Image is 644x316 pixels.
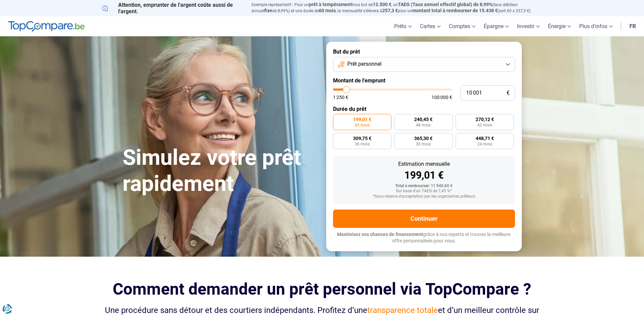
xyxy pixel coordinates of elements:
[333,210,515,228] button: Continuer
[431,95,452,100] span: 100 000 €
[102,2,243,15] p: Attention, emprunter de l'argent coûte aussi de l'argent.
[333,95,348,100] span: 1 250 €
[333,231,515,244] p: grâce à nos experts et trouvez la meilleure offre personnalisée pour vous.
[480,16,513,36] a: Épargne
[338,161,510,167] div: Estimation mensuelle
[416,16,445,36] a: Cartes
[309,2,352,7] span: prêt à tempérament
[355,123,370,127] span: 60 mois
[445,16,480,36] a: Comptes
[102,280,542,298] h2: Comment demander un prêt personnel via TopCompare ?
[252,2,542,14] p: Exemple représentatif : Pour un tous but de , un (taux débiteur annuel de 8,99%) et une durée de ...
[347,60,382,68] span: Prêt personnel
[123,145,318,197] h1: Simulez votre prêt rapidement
[338,189,510,194] div: Sur base d'un TAEG de 7,45 %*
[338,194,510,199] div: *Sous réserve d'acceptation par les organismes prêteurs
[367,305,438,315] span: transparence totale
[575,16,617,36] a: Plus d'infos
[382,8,398,13] span: 257,3 €
[544,16,575,36] a: Énergie
[513,16,544,36] a: Investir
[353,136,371,141] span: 309,75 €
[319,8,336,13] span: 60 mois
[338,184,510,189] div: Total à rembourser: 11 940,60 €
[353,117,371,122] span: 199,01 €
[8,21,85,32] img: TopCompare
[476,117,494,122] span: 270,12 €
[477,142,492,146] span: 24 mois
[416,123,431,127] span: 48 mois
[333,48,515,55] label: But du prêt
[390,16,416,36] a: Prêts
[507,90,510,96] span: €
[414,117,433,122] span: 240,45 €
[264,8,272,13] span: fixe
[477,123,492,127] span: 42 mois
[333,77,515,84] label: Montant de l'emprunt
[416,142,431,146] span: 30 mois
[355,142,370,146] span: 36 mois
[333,106,515,112] label: Durée du prêt
[476,136,494,141] span: 448,71 €
[338,170,510,180] div: 199,01 €
[333,57,515,72] button: Prêt personnel
[625,16,640,36] a: fr
[337,232,423,237] span: Maximisez vos chances de financement
[412,8,498,13] span: montant total à rembourser de 15.438 €
[398,2,492,7] span: TAEG (Taux annuel effectif global) de 8,99%
[414,136,433,141] span: 365,30 €
[373,2,391,7] span: 12.500 €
